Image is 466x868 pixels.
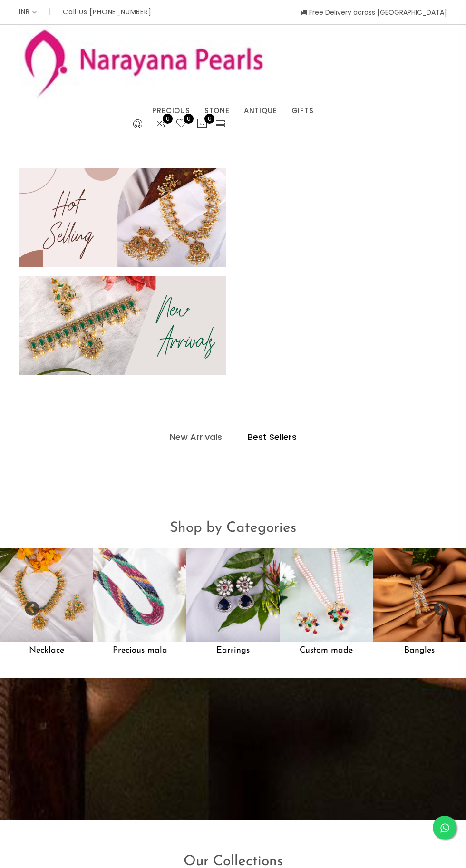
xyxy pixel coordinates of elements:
[175,118,187,130] a: 0
[433,601,442,611] button: Next
[204,104,230,118] a: STONE
[301,8,447,17] span: Free Delivery across [GEOGRAPHIC_DATA]
[373,642,466,660] h5: Bangles
[373,548,466,642] img: Bangles
[155,118,166,130] a: 0
[244,104,277,118] a: ANTIQUE
[24,601,33,611] button: Previous
[186,548,280,642] img: Earrings
[163,114,173,124] span: 0
[170,431,222,443] h4: New Arrivals
[93,548,186,642] img: Precious mala
[152,104,190,118] a: PRECIOUS
[248,431,297,443] h4: Best Sellers
[280,642,373,660] h5: Custom made
[93,642,186,660] h5: Precious mala
[186,642,280,660] h5: Earrings
[184,114,194,124] span: 0
[196,118,208,130] button: 0
[280,548,373,642] img: Custom made
[63,9,152,15] p: Call Us [PHONE_NUMBER]
[291,104,314,118] a: GIFTS
[204,114,214,124] span: 0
